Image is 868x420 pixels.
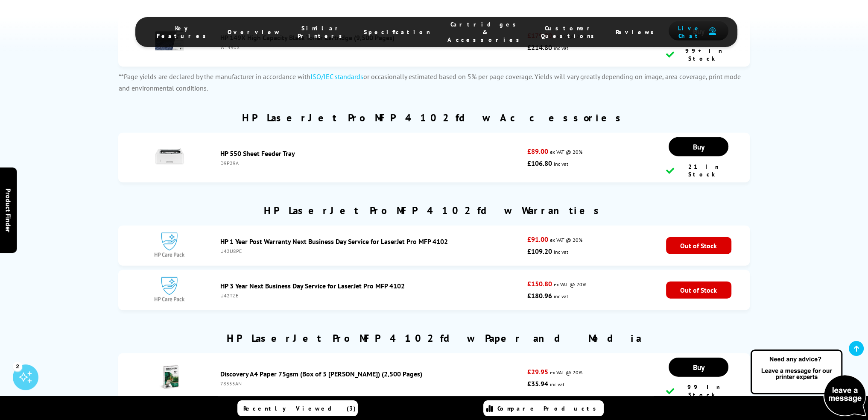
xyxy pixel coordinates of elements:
[220,282,405,290] a: HP 3 Year Next Business Day Service for LaserJet Pro MFP 4102
[666,47,731,62] div: 99+ In Stock
[220,248,523,254] div: U42U8PE
[527,159,552,167] strong: £106.80
[13,361,22,371] div: 2
[237,400,358,416] a: Recently Viewed (3)
[4,188,13,232] span: Product Finder
[550,149,582,155] span: ex VAT @ 20%
[541,24,599,40] span: Customer Questions
[554,293,568,300] span: inc vat
[550,237,582,243] span: ex VAT @ 20%
[675,24,704,40] span: Live Chat
[227,332,641,345] h2: HP LaserJet Pro MFP 4102fdw Paper and Media
[155,362,184,392] img: Discovery A4 Paper 75gsm (Box of 5 Reams) (2,500 Pages)
[666,237,731,254] span: Out of Stock
[693,362,704,372] span: Buy
[157,24,210,40] span: Key Features
[155,142,184,172] img: HP 550 Sheet Feeder Tray
[527,43,552,52] strong: £214.80
[748,348,868,418] img: Open Live Chat window
[242,111,626,124] a: HP LaserJet Pro MFP 4102fdw Accessories
[220,292,523,299] div: U42TZE
[243,405,356,412] span: Recently Viewed (3)
[554,249,568,255] span: inc vat
[616,28,658,36] span: Reviews
[527,147,548,156] strong: £89.00
[220,149,295,158] a: HP 550 Sheet Feeder Tray
[497,405,601,412] span: Compare Products
[527,367,548,376] strong: £29.95
[483,400,604,416] a: Compare Products
[447,21,524,44] span: Cartridges & Accessories
[364,28,430,36] span: Specification
[527,247,552,256] strong: £109.20
[228,28,281,36] span: Overview
[527,235,548,244] strong: £91.00
[220,370,422,378] a: Discovery A4 Paper 75gsm (Box of 5 [PERSON_NAME]) (2,500 Pages)
[118,71,749,94] p: **Page yields are declared by the manufacturer in accordance with or occasionally estimated based...
[527,379,548,388] strong: £35.94
[264,204,604,217] a: HP LaserJet Pro MFP 4102fdw Warranties
[693,142,704,152] span: Buy
[298,24,347,40] span: Similar Printers
[666,163,731,178] div: 21 In Stock
[155,274,184,304] img: HP 3 Year Next Business Day Service for LaserJet Pro MFP 4102
[550,381,564,388] span: inc vat
[155,230,184,260] img: HP 1 Year Post Warranty Next Business Day Service for LaserJet Pro MFP 4102
[220,160,523,166] div: D9P29A
[310,72,363,81] a: ISO/IEC standards
[220,237,448,246] a: HP 1 Year Post Warranty Next Business Day Service for LaserJet Pro MFP 4102
[666,383,731,399] div: 99 In Stock
[220,380,523,387] div: 78355AN
[527,279,552,288] strong: £150.80
[709,27,716,35] img: user-headset-duotone.svg
[666,282,731,299] span: Out of Stock
[527,291,552,300] strong: £180.96
[550,369,582,376] span: ex VAT @ 20%
[554,161,568,167] span: inc vat
[554,281,586,288] span: ex VAT @ 20%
